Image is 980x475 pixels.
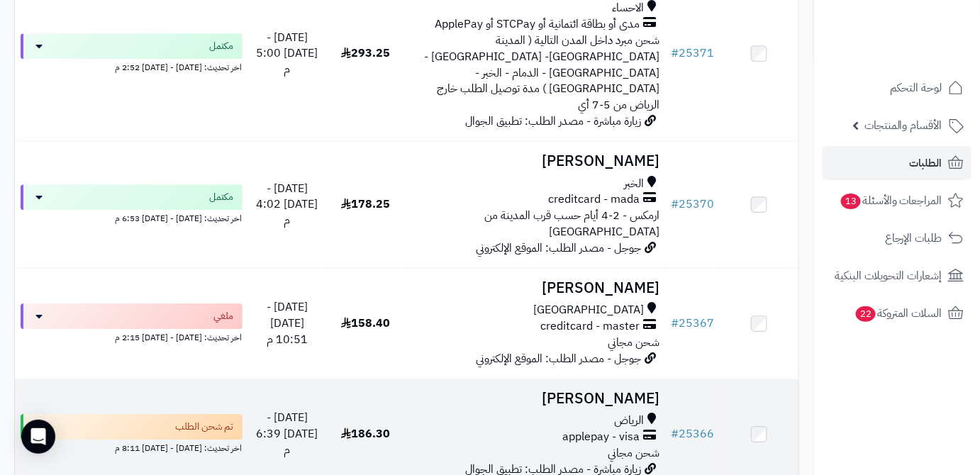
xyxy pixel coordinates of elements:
[672,45,715,62] a: #25371
[477,350,642,367] span: جوجل - مصدر الطلب: الموقع الإلكتروني
[210,190,234,204] span: مكتمل
[672,196,679,213] span: #
[176,420,234,434] span: تم شحن الطلب
[608,334,660,351] span: شحن مجاني
[477,240,642,257] span: جوجل - مصدر الطلب: الموقع الإلكتروني
[823,296,971,330] a: السلات المتروكة22
[435,16,640,33] span: مدى أو بطاقة ائتمانية أو STCPay أو ApplePay
[608,445,660,462] span: شحن مجاني
[214,309,234,323] span: ملغي
[890,78,942,98] span: لوحة التحكم
[910,153,942,173] span: الطلبات
[884,13,967,43] img: logo-2.png
[840,191,942,211] span: المراجعات والأسئلة
[823,259,971,293] a: إشعارات التحويلات البنكية
[341,315,390,332] span: 158.40
[341,425,390,442] span: 186.30
[672,315,715,332] a: #25367
[256,180,318,230] span: [DATE] - [DATE] 4:02 م
[823,221,971,255] a: طلبات الإرجاع
[854,303,942,323] span: السلات المتروكة
[823,71,971,105] a: لوحة التحكم
[256,29,318,79] span: [DATE] - [DATE] 5:00 م
[21,329,243,344] div: اخر تحديث: [DATE] - [DATE] 2:15 م
[615,413,645,429] span: الرياض
[563,429,640,445] span: applepay - visa
[267,298,308,348] span: [DATE] - [DATE] 10:51 م
[210,39,234,53] span: مكتمل
[411,391,660,407] h3: [PERSON_NAME]
[823,184,971,218] a: المراجعات والأسئلة13
[864,116,942,135] span: الأقسام والمنتجات
[341,196,390,213] span: 178.25
[21,59,243,74] div: اخر تحديث: [DATE] - [DATE] 2:52 م
[885,228,942,248] span: طلبات الإرجاع
[672,45,679,62] span: #
[840,193,862,210] span: 13
[541,318,640,335] span: creditcard - master
[672,425,679,442] span: #
[411,280,660,296] h3: [PERSON_NAME]
[625,176,645,192] span: الخبر
[534,302,645,318] span: [GEOGRAPHIC_DATA]
[855,306,877,323] span: 22
[823,146,971,180] a: الطلبات
[21,210,243,225] div: اخر تحديث: [DATE] - [DATE] 6:53 م
[21,420,55,454] div: Open Intercom Messenger
[549,191,640,208] span: creditcard - mada
[341,45,390,62] span: 293.25
[256,409,318,459] span: [DATE] - [DATE] 6:39 م
[672,196,715,213] a: #25370
[425,32,660,113] span: شحن مبرد داخل المدن التالية ( المدينة [GEOGRAPHIC_DATA]- [GEOGRAPHIC_DATA] - [GEOGRAPHIC_DATA] - ...
[411,153,660,169] h3: [PERSON_NAME]
[672,315,679,332] span: #
[21,440,243,454] div: اخر تحديث: [DATE] - [DATE] 8:11 م
[672,425,715,442] a: #25366
[835,266,942,286] span: إشعارات التحويلات البنكية
[485,207,660,240] span: ارمكس - 2-4 أيام حسب قرب المدينة من [GEOGRAPHIC_DATA]
[466,113,642,130] span: زيارة مباشرة - مصدر الطلب: تطبيق الجوال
